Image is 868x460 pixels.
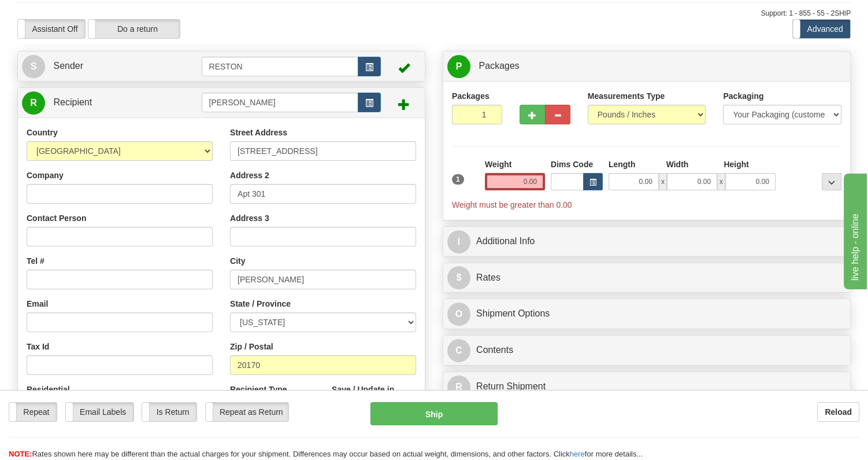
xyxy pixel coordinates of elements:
[230,170,269,181] label: Address 2
[817,402,859,422] button: Reload
[27,298,48,310] label: Email
[9,7,107,21] div: live help - online
[447,339,470,362] span: C
[588,90,665,102] label: Measurements Type
[18,20,85,38] label: Assistant Off
[447,375,846,399] a: RReturn Shipment
[27,212,86,224] label: Contact Person
[22,91,45,115] span: R
[447,230,470,253] span: I
[9,450,32,458] span: NOTE:
[230,141,416,161] input: Enter a location
[485,159,511,170] label: Weight
[27,341,49,352] label: Tax Id
[447,303,470,326] span: O
[609,159,636,170] label: Length
[88,20,180,38] label: Do a return
[447,266,846,290] a: $Rates
[452,200,572,209] span: Weight must be greater than 0.00
[841,171,867,289] iframe: chat widget
[659,173,667,190] span: x
[370,402,498,425] button: Ship
[27,127,58,138] label: Country
[22,55,45,78] span: S
[206,403,288,421] label: Repeat as Return
[447,302,846,326] a: OShipment Options
[452,90,489,102] label: Packages
[332,384,416,407] label: Save / Update in Address Book
[230,127,287,138] label: Street Address
[53,97,92,107] span: Recipient
[202,93,359,112] input: Recipient Id
[230,255,245,267] label: City
[17,9,851,19] div: Support: 1 - 855 - 55 - 2SHIP
[230,384,287,395] label: Recipient Type
[66,403,133,421] label: Email Labels
[202,57,359,76] input: Sender Id
[822,173,841,190] div: ...
[447,230,846,253] a: IAdditional Info
[793,20,850,38] label: Advanced
[230,212,269,224] label: Address 3
[9,403,57,421] label: Repeat
[447,338,846,362] a: CContents
[447,376,470,399] span: R
[825,407,852,417] b: Reload
[478,61,519,71] span: Packages
[723,90,763,102] label: Packaging
[447,55,470,78] span: P
[53,61,83,71] span: Sender
[27,384,70,395] label: Residential
[570,450,585,458] a: here
[22,91,181,115] a: R Recipient
[27,255,44,267] label: Tel #
[717,173,725,190] span: x
[666,159,689,170] label: Width
[22,54,202,78] a: S Sender
[230,341,273,352] label: Zip / Postal
[447,266,470,289] span: $
[27,170,64,181] label: Company
[142,403,196,421] label: Is Return
[551,159,593,170] label: Dims Code
[447,54,846,78] a: P Packages
[724,159,749,170] label: Height
[452,174,464,185] span: 1
[230,298,291,310] label: State / Province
